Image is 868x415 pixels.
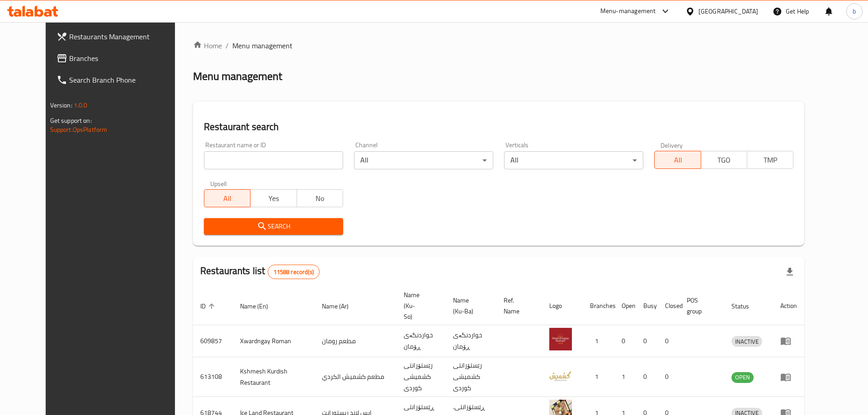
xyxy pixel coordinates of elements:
th: Action [773,287,804,325]
span: Version: [50,99,72,111]
span: POS group [687,295,713,317]
span: Branches [69,53,184,64]
span: Menu management [232,40,292,51]
td: رێستۆرانتی کشمیشى كوردى [446,357,496,397]
th: Closed [658,287,679,325]
th: Open [614,287,636,325]
td: خواردنگەی ڕۆمان [396,325,446,357]
td: Kshmesh Kurdish Restaurant [233,357,315,397]
span: Ref. Name [504,295,531,317]
button: Search [204,218,343,235]
div: All [354,151,493,169]
div: [GEOGRAPHIC_DATA] [698,6,758,16]
td: 0 [636,325,658,357]
span: Search [211,221,336,232]
span: Name (Ku-So) [404,289,435,322]
td: 609857 [193,325,233,357]
span: b [853,6,856,16]
td: 0 [614,325,636,357]
td: 1 [583,357,614,397]
th: Busy [636,287,658,325]
label: Delivery [660,142,683,148]
span: OPEN [731,372,754,382]
span: Search Branch Phone [69,75,184,85]
td: خواردنگەی ڕۆمان [446,325,496,357]
span: Get support on: [50,115,92,126]
td: مطعم رومان [315,325,396,357]
div: Menu [780,336,797,346]
th: Branches [583,287,614,325]
input: Search for restaurant name or ID.. [204,151,343,169]
span: INACTIVE [731,336,762,347]
td: مطعم كشميش الكردي [315,357,396,397]
label: Upsell [210,180,227,187]
th: Logo [542,287,583,325]
span: 11588 record(s) [268,268,319,276]
button: Yes [250,189,297,207]
td: رێستۆرانتی کشمیشى كوردى [396,357,446,397]
span: TGO [705,154,744,167]
button: All [654,151,701,169]
span: Name (Ar) [322,301,360,312]
a: Home [193,40,222,51]
h2: Restaurants list [200,264,320,279]
button: All [204,189,250,207]
span: All [658,154,697,167]
span: ID [200,301,217,312]
nav: breadcrumb [193,40,804,51]
span: TMP [751,154,790,167]
div: Total records count [268,265,320,279]
span: Yes [254,192,293,205]
a: Support.OpsPlatform [50,124,108,135]
span: Name (En) [240,301,280,312]
div: Menu-management [600,6,656,17]
button: No [297,189,343,207]
td: 0 [658,357,679,397]
h2: Restaurant search [204,120,793,134]
td: 0 [636,357,658,397]
span: 1.0.0 [74,99,88,111]
span: No [301,192,340,205]
td: 1 [614,357,636,397]
li: / [226,40,229,51]
img: Kshmesh Kurdish Restaurant [549,364,572,387]
button: TMP [747,151,793,169]
a: Search Branch Phone [49,69,191,91]
span: Restaurants Management [69,31,184,42]
span: Name (Ku-Ba) [453,295,486,317]
td: 613108 [193,357,233,397]
span: Status [731,301,761,312]
img: Xwardngay Roman [549,328,572,350]
td: Xwardngay Roman [233,325,315,357]
span: All [208,192,247,205]
div: Menu [780,372,797,382]
h2: Menu management [193,69,282,84]
a: Branches [49,47,191,69]
td: 1 [583,325,614,357]
div: All [504,151,643,169]
button: TGO [701,151,747,169]
div: Export file [779,261,801,283]
a: Restaurants Management [49,26,191,47]
td: 0 [658,325,679,357]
